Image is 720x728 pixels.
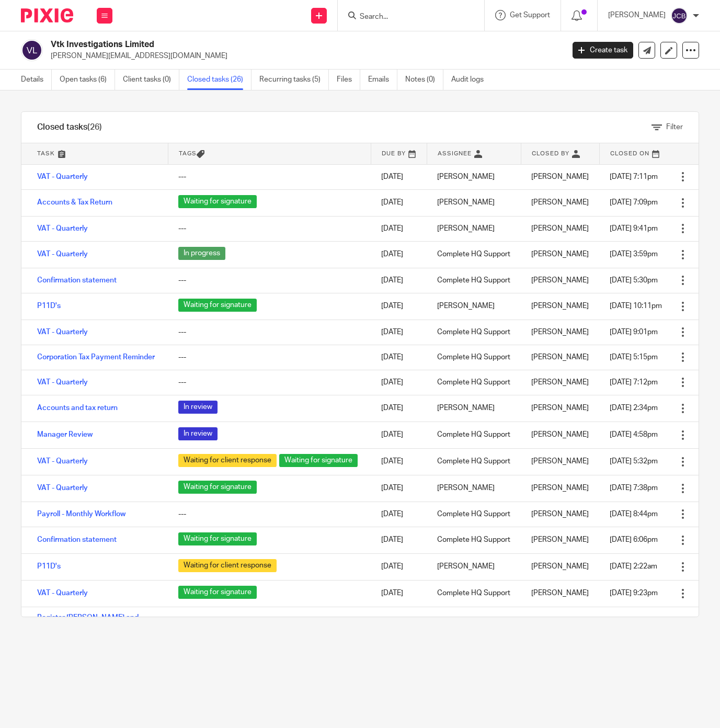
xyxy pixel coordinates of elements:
span: [PERSON_NAME] [531,563,589,570]
td: Complete HQ Support [427,345,521,370]
h2: Vtk Investigations Limited [51,39,455,50]
a: Client tasks (0) [123,70,179,90]
span: [PERSON_NAME] [531,199,589,206]
span: Filter [666,123,683,131]
td: Complete HQ Support [427,502,521,527]
a: VAT - Quarterly [37,328,88,336]
td: Complete HQ Support [427,241,521,268]
img: Pixie [21,8,73,22]
span: [DATE] 8:44pm [610,510,658,518]
td: [DATE] [371,241,427,268]
a: VAT - Quarterly [37,589,88,597]
span: [PERSON_NAME] [531,484,589,492]
a: Open tasks (6) [60,70,115,90]
div: --- [178,377,360,388]
td: Complete HQ Support [427,320,521,345]
span: Waiting for client response [178,559,277,572]
td: [PERSON_NAME] [427,164,521,189]
span: [PERSON_NAME] [531,225,589,232]
a: Files [337,70,360,90]
p: [PERSON_NAME] [608,10,666,20]
td: Complete HQ Support [427,527,521,553]
span: Get Support [510,12,550,19]
a: Confirmation statement [37,536,117,543]
span: [PERSON_NAME] [531,458,589,465]
a: P11D's [37,302,61,310]
a: Confirmation statement [37,277,117,284]
td: [DATE] [371,475,427,502]
span: [DATE] 9:41pm [610,225,658,232]
span: [DATE] 7:12pm [610,379,658,386]
img: svg%3E [671,7,688,24]
th: Tags [168,143,371,164]
a: Audit logs [451,70,492,90]
span: [DATE] 2:22am [610,563,657,570]
span: In progress [178,247,225,260]
a: Accounts and tax return [37,404,118,412]
span: [PERSON_NAME] [531,277,589,284]
span: [DATE] 3:59pm [610,251,658,258]
div: --- [178,223,360,234]
td: Complete HQ Support [427,448,521,475]
span: [PERSON_NAME] [531,354,589,361]
a: Notes (0) [405,70,443,90]
td: [DATE] [371,370,427,395]
td: [PERSON_NAME] [427,293,521,320]
span: [PERSON_NAME] [531,251,589,258]
span: [DATE] 6:06pm [610,536,658,543]
td: [DATE] [371,189,427,216]
td: Complete HQ Support [427,268,521,293]
a: VAT - Quarterly [37,251,88,258]
td: [PERSON_NAME] [427,475,521,502]
span: [PERSON_NAME] [531,379,589,386]
td: [DATE] [371,320,427,345]
td: [DATE] [371,527,427,553]
a: VAT - Quarterly [37,458,88,465]
div: --- [178,509,360,519]
td: Complete HQ Support [427,370,521,395]
span: [DATE] 9:23pm [610,589,658,597]
span: [PERSON_NAME] [531,536,589,543]
span: [PERSON_NAME] [531,589,589,597]
span: [DATE] 4:58pm [610,431,658,438]
td: [DATE] [371,607,427,639]
td: [DATE] [371,268,427,293]
td: [DATE] [371,164,427,189]
span: (26) [87,123,102,131]
td: [DATE] [371,580,427,607]
td: [DATE] [371,345,427,370]
a: Details [21,70,52,90]
span: [PERSON_NAME] [531,328,589,336]
span: [DATE] 2:34pm [610,404,658,412]
span: [DATE] 7:11pm [610,173,658,180]
a: VAT - Quarterly [37,225,88,232]
a: Create task [573,42,633,59]
span: [DATE] 10:11pm [610,302,662,310]
a: VAT - Quarterly [37,379,88,386]
a: VAT - Quarterly [37,173,88,180]
span: Waiting for signature [178,299,257,312]
td: [PERSON_NAME] [427,216,521,241]
a: Accounts & Tax Return [37,199,112,206]
td: [PERSON_NAME] [427,553,521,580]
td: [DATE] [371,216,427,241]
a: P11D's [37,563,61,570]
p: [PERSON_NAME][EMAIL_ADDRESS][DOMAIN_NAME] [51,51,557,61]
span: Waiting for signature [178,586,257,599]
td: [DATE] [371,448,427,475]
td: Complete HQ Support [427,607,521,639]
img: svg%3E [21,39,43,61]
span: [DATE] 7:38pm [610,484,658,492]
span: [DATE] 5:15pm [610,354,658,361]
a: Corporation Tax Payment Reminder [37,354,155,361]
a: Register [PERSON_NAME] and [PERSON_NAME] for SA [37,614,139,632]
td: [PERSON_NAME] [427,395,521,422]
td: Complete HQ Support [427,580,521,607]
div: --- [178,172,360,182]
a: Payroll - Monthly Workflow [37,510,125,518]
span: [DATE] 7:09pm [610,199,658,206]
span: [PERSON_NAME] [531,404,589,412]
td: [DATE] [371,553,427,580]
span: [DATE] 5:32pm [610,458,658,465]
span: [DATE] 9:01pm [610,328,658,336]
